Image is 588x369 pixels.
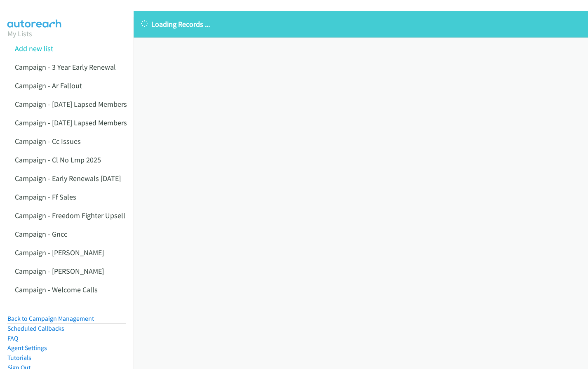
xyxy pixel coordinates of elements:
a: Add new list [15,44,53,53]
a: Campaign - Welcome Calls [15,285,98,294]
a: Campaign - 3 Year Early Renewal [15,62,116,72]
a: Campaign - [DATE] Lapsed Members [15,118,127,127]
a: Scheduled Callbacks [7,324,64,332]
a: Back to Campaign Management [7,315,94,322]
a: FAQ [7,334,18,342]
a: Tutorials [7,354,31,362]
a: Campaign - [DATE] Lapsed Members [15,99,127,109]
a: Agent Settings [7,344,47,352]
p: Loading Records ... [141,19,581,30]
a: Campaign - Ff Sales [15,192,76,202]
a: Campaign - [PERSON_NAME] [15,248,104,257]
a: Campaign - Ar Fallout [15,81,82,90]
a: Campaign - Cc Issues [15,136,81,146]
a: Campaign - Cl No Lmp 2025 [15,155,101,165]
a: Campaign - Early Renewals [DATE] [15,174,121,183]
a: Campaign - Freedom Fighter Upsell [15,211,125,220]
a: Campaign - [PERSON_NAME] [15,266,104,276]
a: My Lists [7,29,32,38]
a: Campaign - Gncc [15,229,67,239]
